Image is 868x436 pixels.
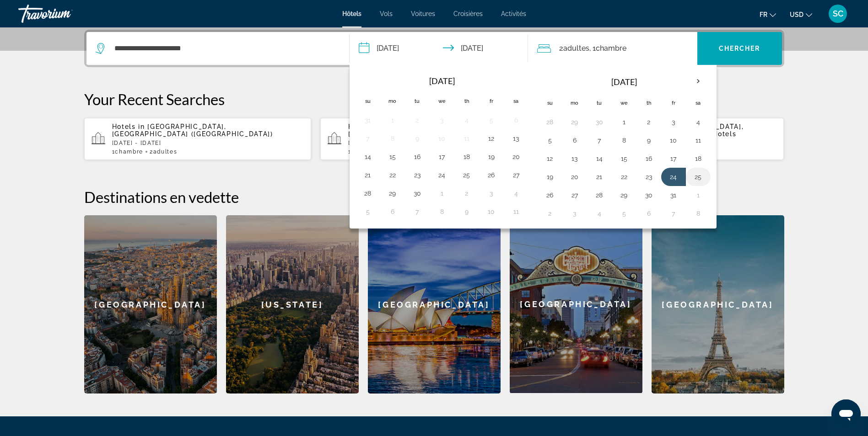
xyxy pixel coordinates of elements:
[348,149,379,155] span: 1
[18,2,110,26] a: Travorium
[361,169,375,181] button: Day 21
[617,170,631,183] button: Day 22
[642,189,656,202] button: Day 30
[453,10,483,17] a: Croisières
[410,187,425,200] button: Day 30
[459,169,474,181] button: Day 25
[459,205,474,218] button: Day 9
[596,44,626,53] span: Chambre
[84,117,312,160] button: Hotels in [GEOGRAPHIC_DATA], [GEOGRAPHIC_DATA] ([GEOGRAPHIC_DATA])[DATE] - [DATE]1Chambre2Adultes
[642,134,656,147] button: Day 9
[617,134,631,147] button: Day 8
[348,123,463,138] span: [GEOGRAPHIC_DATA], [GEOGRAPHIC_DATA] (BCN)
[112,149,143,155] span: 1
[826,4,850,23] button: User Menu
[543,207,557,220] button: Day 2
[380,71,504,91] th: [DATE]
[84,90,784,108] p: Your Recent Searches
[617,152,631,165] button: Day 15
[410,114,425,127] button: Day 2
[691,152,706,165] button: Day 18
[617,207,631,220] button: Day 5
[509,169,523,181] button: Day 27
[410,150,425,163] button: Day 16
[342,10,361,17] span: Hôtels
[563,44,589,53] span: Adultes
[385,169,400,181] button: Day 22
[320,117,548,160] button: Hotels in [GEOGRAPHIC_DATA], [GEOGRAPHIC_DATA] (BCN)[DATE] - [DATE]1Chambre2Adultes, 2Enfants
[410,205,425,218] button: Day 7
[592,207,607,220] button: Day 4
[592,134,607,147] button: Day 7
[567,189,582,202] button: Day 27
[112,140,304,146] p: [DATE] - [DATE]
[543,152,557,165] button: Day 12
[350,32,528,65] button: Check-in date: Oct 25, 2025 Check-out date: Oct 26, 2025
[831,399,861,429] iframe: Bouton de lancement de la fenêtre de messagerie
[589,42,626,55] span: , 1
[833,9,843,18] span: SC
[790,8,812,21] button: Change currency
[459,132,474,145] button: Day 11
[385,114,400,127] button: Day 1
[510,215,642,393] a: [GEOGRAPHIC_DATA]
[543,189,557,202] button: Day 26
[153,149,178,155] span: Adultes
[567,170,582,183] button: Day 20
[380,10,393,17] span: Vols
[484,114,499,127] button: Day 5
[435,150,449,163] button: Day 17
[509,187,523,200] button: Day 4
[652,215,784,393] a: [GEOGRAPHIC_DATA]
[719,45,760,52] span: Chercher
[691,189,706,202] button: Day 1
[592,170,607,183] button: Day 21
[642,152,656,165] button: Day 16
[435,132,449,145] button: Day 10
[368,215,501,393] a: [GEOGRAPHIC_DATA]
[691,116,706,128] button: Day 4
[361,114,375,127] button: Day 31
[226,215,359,393] a: [US_STATE]
[666,134,681,147] button: Day 10
[435,114,449,127] button: Day 3
[567,134,582,147] button: Day 6
[691,207,706,220] button: Day 8
[410,132,425,145] button: Day 9
[562,71,686,93] th: [DATE]
[115,149,143,155] span: Chambre
[543,170,557,183] button: Day 19
[411,10,435,17] a: Voitures
[642,116,656,128] button: Day 2
[509,150,523,163] button: Day 20
[410,169,425,181] button: Day 23
[361,187,375,200] button: Day 28
[361,132,375,145] button: Day 7
[666,189,681,202] button: Day 31
[666,116,681,128] button: Day 3
[459,187,474,200] button: Day 2
[617,116,631,128] button: Day 1
[435,187,449,200] button: Day 1
[760,11,767,18] span: fr
[790,11,803,18] span: USD
[385,150,400,163] button: Day 15
[691,170,706,183] button: Day 25
[484,187,499,200] button: Day 3
[385,132,400,145] button: Day 8
[501,10,526,17] a: Activités
[348,123,381,130] span: Hotels in
[559,42,589,55] span: 2
[592,116,607,128] button: Day 30
[84,215,217,393] a: [GEOGRAPHIC_DATA]
[484,150,499,163] button: Day 19
[459,114,474,127] button: Day 4
[567,207,582,220] button: Day 3
[112,123,145,130] span: Hotels in
[592,189,607,202] button: Day 28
